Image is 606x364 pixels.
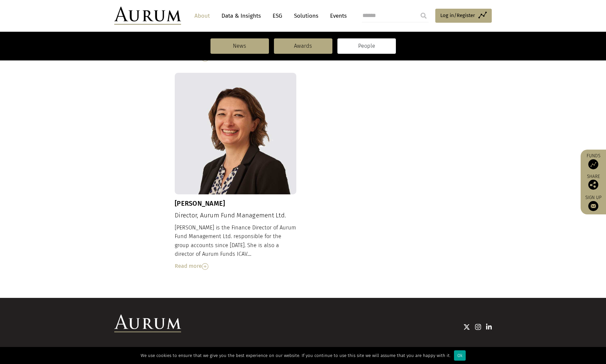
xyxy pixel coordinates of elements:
[486,324,492,330] img: Linkedin icon
[454,350,466,361] div: Ok
[440,11,475,19] span: Log in/Register
[210,38,269,54] a: News
[114,315,181,333] img: Aurum Logo
[337,38,396,54] a: People
[274,38,332,54] a: Awards
[584,174,603,190] div: Share
[291,10,322,22] a: Solutions
[218,10,264,22] a: Data & Insights
[175,212,296,219] h4: Director, Aurum Fund Management Ltd.
[588,201,598,211] img: Sign up to our newsletter
[191,10,213,22] a: About
[327,10,347,22] a: Events
[588,159,598,169] img: Access Funds
[463,324,470,330] img: Twitter icon
[269,10,286,22] a: ESG
[435,9,492,23] a: Log in/Register
[588,180,598,190] img: Share this post
[202,263,208,270] img: Read More
[175,199,296,207] h3: [PERSON_NAME]
[114,7,181,25] img: Aurum
[417,9,430,22] input: Submit
[584,153,603,169] a: Funds
[175,223,296,271] div: [PERSON_NAME] is the Finance Director of Aurum Fund Management Ltd. responsible for the group acc...
[475,324,481,330] img: Instagram icon
[584,195,603,211] a: Sign up
[175,262,296,270] div: Read more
